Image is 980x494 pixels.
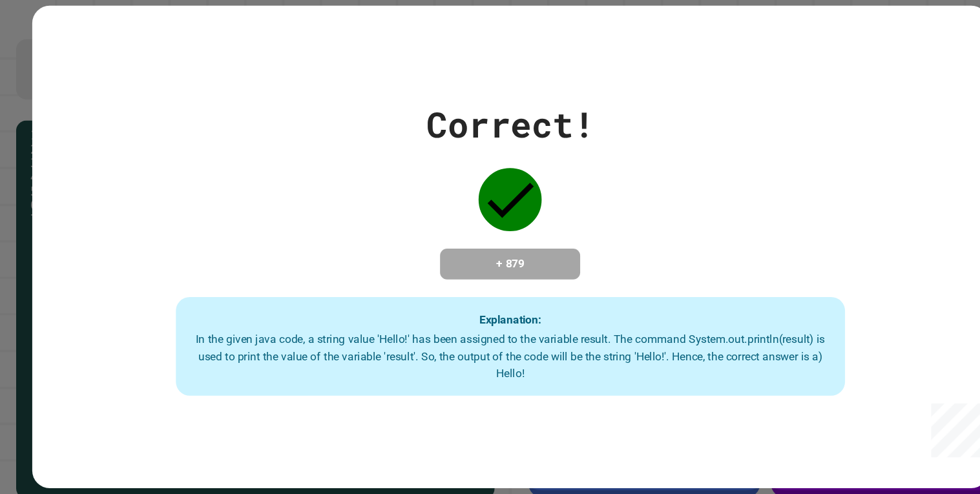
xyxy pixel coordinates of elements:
[5,5,89,82] div: Chat with us now!Close
[194,325,786,371] div: In the given java code, a string value 'Hello!' has been assigned to the variable result. The com...
[873,386,967,441] iframe: chat widget
[461,307,519,320] strong: Explanation:
[926,442,967,481] iframe: chat widget
[438,255,541,271] h4: + 879
[412,110,567,158] div: Correct!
